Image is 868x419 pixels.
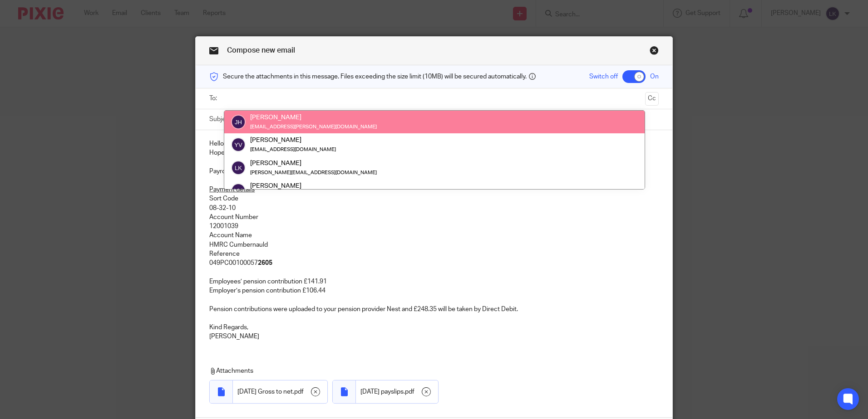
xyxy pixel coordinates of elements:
[209,204,659,213] p: 08-32-10
[250,147,336,152] small: [EMAIL_ADDRESS][DOMAIN_NAME]
[250,136,336,145] div: [PERSON_NAME]
[231,115,246,129] img: svg%3E
[209,240,659,249] p: HMRC Cumbernauld
[405,387,414,396] span: pdf
[209,94,219,103] label: To:
[209,286,659,295] p: Employer’s pension contribution £106.44
[209,213,659,222] p: Account Number
[231,138,246,152] img: svg%3E
[227,47,295,54] span: Compose new email
[209,249,659,258] p: Reference
[209,167,659,176] p: Payroll for [DATE] has been prepared and PAYE liability £1,140.43, is due to HMRC by [DATE]. Pays...
[250,159,377,168] div: [PERSON_NAME]
[250,170,377,175] small: [PERSON_NAME][EMAIL_ADDRESS][DOMAIN_NAME]
[209,305,659,314] p: Pension contributions were uploaded to your pension provider Nest and £248.35 will be taken by Di...
[237,387,293,396] span: [DATE] Gross to net
[209,115,233,124] label: Subject:
[645,92,659,106] button: Cc
[233,380,327,403] div: .
[250,181,336,190] div: [PERSON_NAME]
[209,366,646,375] p: Attachments
[250,124,377,129] small: [EMAIL_ADDRESS][PERSON_NAME][DOMAIN_NAME]
[209,332,659,341] p: [PERSON_NAME]
[209,222,659,231] p: 12001039
[650,46,659,58] a: Close this dialog window
[258,260,272,266] strong: 2605
[231,183,246,198] img: svg%3E
[250,113,377,122] div: [PERSON_NAME]
[650,72,659,81] span: On
[209,186,255,193] u: Payment details
[209,194,659,203] p: Sort Code
[356,380,438,403] div: .
[209,148,659,157] p: Hope you are well.
[209,258,659,268] p: 049PC00100057
[209,231,659,240] p: Account Name
[360,387,404,396] span: [DATE] payslips
[231,161,246,175] img: svg%3E
[209,277,659,286] p: Employees’ pension contribution £141.91
[589,72,618,81] span: Switch off
[209,139,659,148] p: Hello, [PERSON_NAME],
[223,72,527,81] span: Secure the attachments in this message. Files exceeding the size limit (10MB) will be secured aut...
[209,323,659,332] p: Kind Regards,
[294,387,304,396] span: pdf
